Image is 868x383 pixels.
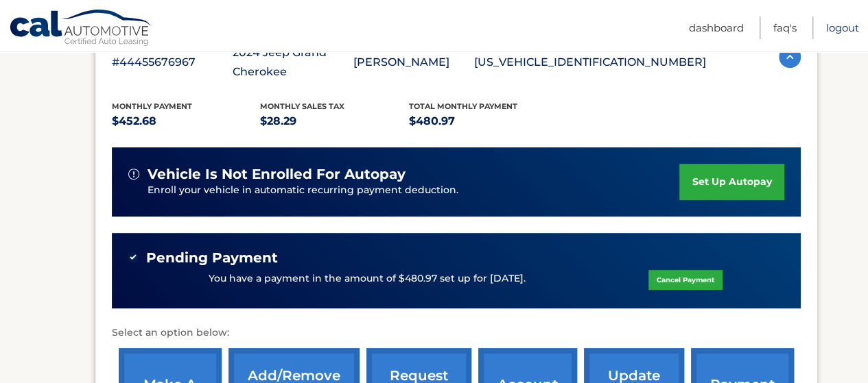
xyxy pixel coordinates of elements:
span: Pending Payment [146,249,278,267]
p: [US_VEHICLE_IDENTIFICATION_NUMBER] [474,53,706,72]
p: #44455676967 [112,53,233,72]
a: set up autopay [679,164,784,200]
p: Enroll your vehicle in automatic recurring payment deduction. [148,183,680,198]
p: $28.29 [260,112,409,131]
p: 2024 Jeep Grand Cherokee [233,43,353,82]
span: Monthly Payment [112,101,192,111]
img: check-green.svg [128,252,138,262]
p: Select an option below: [112,325,801,341]
p: $452.68 [112,112,261,131]
a: Logout [826,16,859,39]
a: Cal Automotive [9,9,153,49]
span: Total Monthly Payment [409,101,517,111]
a: Dashboard [689,16,744,39]
a: Cancel Payment [648,270,723,290]
p: You have a payment in the amount of $480.97 set up for [DATE]. [209,271,526,286]
p: [PERSON_NAME] [353,53,474,72]
span: vehicle is not enrolled for autopay [148,166,406,183]
img: alert-white.svg [128,169,139,180]
span: Monthly sales Tax [260,101,344,111]
img: accordion-active.svg [779,46,801,68]
p: $480.97 [409,112,558,131]
a: FAQ's [773,16,797,39]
